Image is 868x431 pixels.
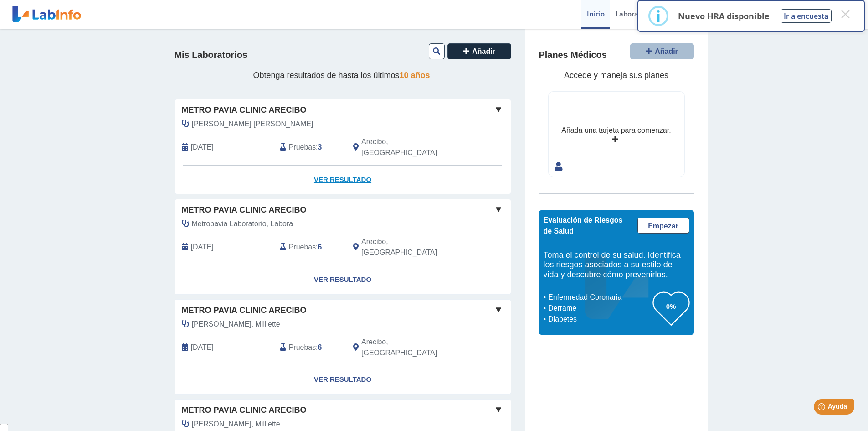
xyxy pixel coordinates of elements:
[191,242,214,253] span: 2025-06-02
[318,243,322,251] b: 6
[656,8,661,24] div: i
[544,250,689,280] h5: Toma el control de su salud. Identifica los riesgos asociados a su estilo de vida y descubre cómo...
[273,337,346,358] div: :
[630,43,694,59] button: Añadir
[175,365,511,394] a: Ver Resultado
[837,6,853,22] button: Close this dialog
[318,343,322,351] b: 6
[447,43,511,59] button: Añadir
[192,319,280,330] span: Alvarado Santiago, Milliette
[175,265,511,294] a: Ver Resultado
[192,419,280,430] span: Alvarado Santiago, Milliette
[539,50,607,61] h4: Planes Médicos
[253,71,432,80] span: Obtenga resultados de hasta los últimos .
[182,404,307,416] span: Metro Pavia Clinic Arecibo
[678,10,770,21] p: Nuevo HRA disponible
[655,47,678,55] span: Añadir
[273,136,346,158] div: :
[546,292,653,303] li: Enfermedad Coronaria
[546,314,653,325] li: Diabetes
[182,304,307,317] span: Metro Pavia Clinic Arecibo
[182,104,307,116] span: Metro Pavia Clinic Arecibo
[289,242,316,253] span: Pruebas
[361,236,462,258] span: Arecibo, PR
[787,395,858,421] iframe: Help widget launcher
[289,342,316,353] span: Pruebas
[637,218,689,234] a: Empezar
[561,125,671,136] div: Añada una tarjeta para comenzar.
[564,71,668,80] span: Accede y maneja sus planes
[318,143,322,151] b: 3
[273,236,346,258] div: :
[175,50,247,61] h4: Mis Laboratorios
[472,47,495,55] span: Añadir
[361,136,462,158] span: Arecibo, PR
[653,301,689,312] h3: 0%
[191,342,214,353] span: 2025-02-13
[400,71,430,80] span: 10 años
[546,303,653,314] li: Derrame
[192,119,313,130] span: Ramirez Lopez, Alberto
[781,9,832,23] button: Ir a encuesta
[361,337,462,358] span: Arecibo, PR
[175,166,511,194] a: Ver Resultado
[289,142,316,153] span: Pruebas
[192,218,293,229] span: Metropavia Laboratorio, Labora
[182,204,307,216] span: Metro Pavia Clinic Arecibo
[191,142,214,153] span: 2025-09-04
[648,222,678,230] span: Empezar
[544,216,623,235] span: Evaluación de Riesgos de Salud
